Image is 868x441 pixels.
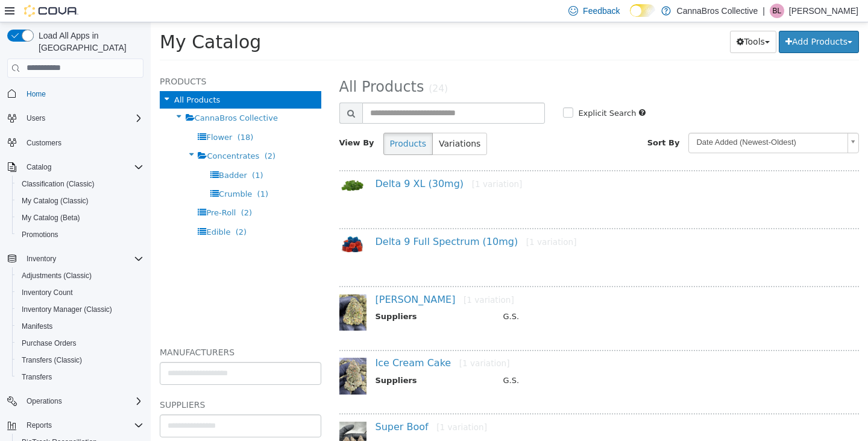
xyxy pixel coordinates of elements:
[101,148,112,157] span: (1)
[22,136,66,150] a: Customers
[12,318,148,335] button: Manifests
[22,111,50,125] button: Users
[225,335,359,346] a: Ice Cream Cake[1 variation]
[17,302,143,317] span: Inventory Manager (Classic)
[17,285,78,300] a: Inventory Count
[17,370,57,384] a: Transfers
[22,288,73,297] span: Inventory Count
[24,5,78,17] img: Cova
[9,375,171,390] h5: Suppliers
[17,336,143,351] span: Purchase Orders
[225,416,344,431] th: Suppliers
[677,4,758,18] p: CannaBros Collective
[630,17,631,17] span: Dark Mode
[22,394,143,408] span: Operations
[22,252,61,266] button: Inventory
[17,194,93,208] a: My Catalog (Classic)
[583,5,620,17] span: Feedback
[27,162,51,172] span: Catalog
[770,4,784,18] div: Bayden LaPiana
[2,417,148,434] button: Reports
[55,110,81,119] span: Flower
[17,194,143,208] span: My Catalog (Classic)
[189,272,216,308] img: 150
[17,353,143,367] span: Transfers (Classic)
[22,305,112,314] span: Inventory Manager (Classic)
[189,214,216,230] img: 150
[17,268,143,283] span: Adjustments (Classic)
[225,156,372,167] a: Delta 9 XL (30mg)[1 variation]
[17,211,85,225] a: My Catalog (Beta)
[22,86,143,101] span: Home
[68,148,96,157] span: Badder
[12,176,148,192] button: Classification (Classic)
[628,8,708,31] button: Add Products
[22,111,143,125] span: Users
[497,116,529,125] span: Sort By
[278,61,297,72] small: (24)
[22,160,143,174] span: Catalog
[17,302,117,317] a: Inventory Manager (Classic)
[12,335,148,352] button: Purchase Orders
[22,230,58,240] span: Promotions
[9,323,171,337] h5: Manufacturers
[2,85,148,103] button: Home
[24,73,69,82] span: All Products
[17,319,57,334] a: Manifests
[2,110,148,127] button: Users
[12,226,148,243] button: Promotions
[22,135,143,150] span: Customers
[17,285,143,300] span: Inventory Count
[344,352,700,367] td: G.S.
[22,252,143,266] span: Inventory
[17,268,96,283] a: Adjustments (Classic)
[225,352,344,367] th: Suppliers
[27,254,56,264] span: Inventory
[233,110,282,133] button: Products
[763,4,765,18] p: |
[321,157,372,167] small: [1 variation]
[44,91,127,100] span: CannaBros Collective
[225,288,344,303] th: Suppliers
[789,4,858,18] p: [PERSON_NAME]
[281,110,336,133] button: Variations
[17,227,63,242] a: Promotions
[309,336,359,346] small: [1 variation]
[286,400,336,410] small: [1 variation]
[27,113,45,123] span: Users
[22,394,67,408] button: Operations
[27,89,46,99] span: Home
[344,288,700,303] td: G.S.
[313,273,363,282] small: [1 variation]
[2,159,148,176] button: Catalog
[22,87,51,101] a: Home
[22,196,89,206] span: My Catalog (Classic)
[114,129,125,138] span: (2)
[2,250,148,267] button: Inventory
[107,167,118,176] span: (1)
[17,211,143,225] span: My Catalog (Beta)
[12,284,148,301] button: Inventory Count
[27,420,52,430] span: Reports
[17,336,81,351] a: Purchase Orders
[12,301,148,318] button: Inventory Manager (Classic)
[17,319,143,334] span: Manifests
[17,177,143,191] span: Classification (Classic)
[27,138,61,148] span: Customers
[189,335,216,372] img: 150
[225,271,363,283] a: [PERSON_NAME][1 variation]
[12,209,148,226] button: My Catalog (Beta)
[22,322,52,331] span: Manifests
[22,418,143,433] span: Reports
[85,205,96,214] span: (2)
[189,399,216,436] img: 150
[9,9,110,30] span: My Catalog
[22,372,52,382] span: Transfers
[56,129,108,138] span: Concentrates
[22,179,95,189] span: Classification (Classic)
[189,56,274,73] span: All Products
[189,116,224,125] span: View By
[538,110,708,131] a: Date Added (Newest-Oldest)
[2,134,148,151] button: Customers
[55,186,85,195] span: Pre-Roll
